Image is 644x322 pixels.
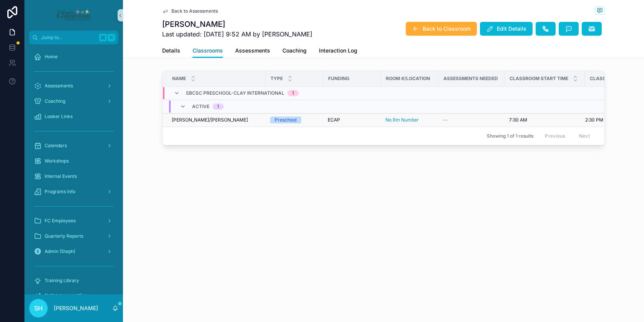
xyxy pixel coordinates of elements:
[54,304,98,312] p: [PERSON_NAME]
[192,103,209,110] span: Active
[235,44,270,59] a: Assessments
[162,47,180,54] span: Details
[487,133,533,139] span: Showing 1 of 1 results
[45,173,77,179] span: Internal Events
[29,79,118,93] a: Assessments
[56,9,91,21] img: App logo
[29,154,118,168] a: Workshops
[193,44,223,58] a: Classrooms
[29,139,118,153] a: Calendars
[45,83,73,89] span: Assessments
[406,22,477,36] button: Back to Classroom
[45,248,75,255] span: Admin (Steph)
[292,90,294,96] div: 1
[172,76,186,82] span: Name
[319,47,357,54] span: Interaction Log
[385,117,419,123] a: No Rm Number
[510,76,568,82] span: Classroom Start Time
[585,117,603,123] span: 2:30 PM
[29,31,118,44] button: Jump to...K
[45,233,83,239] span: Quarterly Reports
[282,47,307,54] span: Coaching
[45,54,58,60] span: Home
[29,245,118,258] a: Admin (Steph)
[423,25,471,33] span: Back to Classroom
[29,50,118,64] a: Home
[29,169,118,183] a: Internal Events
[172,117,248,123] span: [PERSON_NAME]/[PERSON_NAME]
[585,117,634,123] a: 2:30 PM
[217,103,219,110] div: 1
[282,44,307,59] a: Coaching
[41,34,96,41] span: Jump to...
[162,44,180,59] a: Details
[34,304,43,313] span: SH
[29,289,118,303] a: [PERSON_NAME] Help
[45,218,76,224] span: FC Employees
[385,117,434,123] a: No Rm Number
[29,110,118,123] a: Looker Links
[497,25,526,33] span: Edit Details
[443,76,498,82] span: Assessments Needed
[108,34,115,41] span: K
[319,44,357,59] a: Interaction Log
[162,30,312,39] span: Last updated: [DATE] 9:52 AM by [PERSON_NAME]
[45,98,65,104] span: Coaching
[29,94,118,108] a: Coaching
[328,76,349,82] span: Funding
[45,293,93,299] span: [PERSON_NAME] Help
[171,8,218,14] span: Back to Assessments
[271,76,283,82] span: Type
[45,189,75,195] span: Programs Info
[45,143,67,149] span: Calendars
[509,117,527,123] span: 7:30 AM
[29,214,118,228] a: FC Employees
[45,158,69,164] span: Workshops
[29,274,118,287] a: Training Library
[193,47,223,54] span: Classrooms
[590,76,629,82] span: Classroom End Time
[186,90,284,96] span: SBCSC Preschool-Clay International
[328,117,376,123] a: ECAP
[29,185,118,199] a: Programs Info
[29,229,118,243] a: Quarterly Reports
[172,117,261,123] a: [PERSON_NAME]/[PERSON_NAME]
[45,278,79,284] span: Training Library
[509,117,580,123] a: 7:30 AM
[25,44,123,294] div: scrollable content
[270,117,319,123] a: Preschool
[443,117,500,123] a: --
[162,8,218,14] a: Back to Assessments
[328,117,340,123] span: ECAP
[275,117,297,123] div: Preschool
[45,113,73,120] span: Looker Links
[386,76,430,82] span: Room #/Location
[162,19,312,30] h1: [PERSON_NAME]
[443,117,448,123] span: --
[235,47,270,54] span: Assessments
[480,22,533,36] button: Edit Details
